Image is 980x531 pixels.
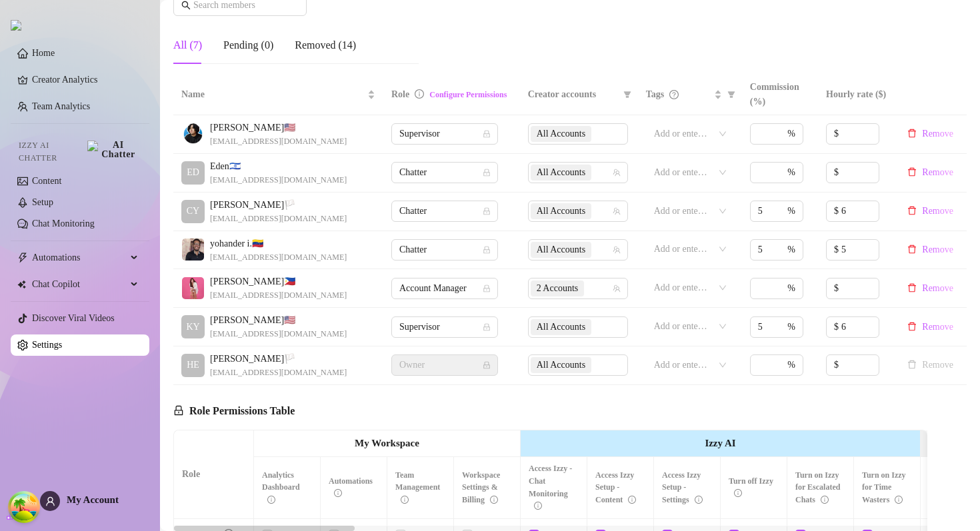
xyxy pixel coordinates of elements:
button: Remove [902,280,959,296]
span: filter [621,85,634,105]
span: delete [907,167,917,177]
span: delete [907,129,917,138]
span: delete [907,245,917,254]
span: yohander i. 🇻🇪 [210,237,347,251]
span: info-circle [895,496,903,504]
a: Chat Monitoring [32,219,95,229]
span: Automations [329,476,373,498]
span: All Accounts [537,243,586,257]
span: thunderbolt [17,253,28,263]
span: info-circle [821,496,829,504]
span: [PERSON_NAME] 🇺🇸 [210,121,347,135]
button: Remove [902,242,959,258]
span: delete [907,322,917,331]
a: Settings [32,340,62,350]
span: Tags [646,87,665,102]
span: info-circle [695,496,703,504]
span: Chatter [399,163,490,183]
span: [EMAIL_ADDRESS][DOMAIN_NAME] [210,366,347,379]
div: Removed (14) [295,37,356,53]
button: Remove [902,357,959,373]
span: All Accounts [531,242,592,258]
span: Automations [32,247,127,268]
img: Akkissa Lorraine Perico [182,277,204,299]
button: Remove [902,126,959,142]
a: Setup [32,197,53,207]
span: Remove [922,167,953,178]
th: Name [173,75,383,115]
span: Turn off Izzy [729,476,773,498]
span: delete [907,206,917,215]
span: All Accounts [537,204,586,219]
span: info-circle [267,496,275,504]
span: All Accounts [537,165,586,180]
span: All Accounts [531,203,592,219]
span: filter [727,91,735,99]
span: team [613,246,621,254]
img: yohander izturis [182,239,204,261]
img: kenneth orio [182,123,204,145]
span: Remove [922,129,953,139]
span: Remove [922,245,953,255]
a: Discover Viral Videos [32,313,115,323]
span: Analytics Dashboard [262,470,300,505]
a: Creator Analytics [32,69,139,91]
span: info-circle [734,489,742,497]
span: [EMAIL_ADDRESS][DOMAIN_NAME] [210,251,347,264]
span: info-circle [534,502,542,510]
span: Chatter [399,201,490,221]
span: All Accounts [531,165,592,181]
strong: My Workspace [355,438,419,448]
strong: Izzy AI [705,438,735,448]
span: Account Manager [399,278,490,298]
th: Role [174,430,254,519]
span: lock [483,284,491,292]
img: AI Chatter [87,141,139,159]
button: Remove [902,203,959,219]
span: [EMAIL_ADDRESS][DOMAIN_NAME] [210,135,347,148]
span: Name [181,87,365,102]
span: question-circle [669,90,679,99]
span: Access Izzy Setup - Settings [662,470,703,505]
img: Chat Copilot [17,280,26,289]
span: Eden 🇮🇱 [210,159,347,174]
span: filter [725,85,738,105]
span: 2 Accounts [531,280,585,296]
span: Creator accounts [528,87,618,102]
span: Team Management [395,470,440,505]
span: build [7,512,16,521]
a: Content [32,176,61,186]
span: [PERSON_NAME] 🇺🇸 [210,313,347,328]
a: Home [32,48,55,58]
span: Chatter [399,240,490,260]
div: All (7) [173,37,202,53]
span: lock [483,207,491,215]
span: Supervisor [399,124,490,144]
span: ED [187,165,199,180]
span: user [45,496,55,506]
span: [PERSON_NAME] 🏳️ [210,352,347,366]
span: Owner [399,355,490,375]
span: [EMAIL_ADDRESS][DOMAIN_NAME] [210,174,347,187]
span: info-circle [628,496,636,504]
span: KY [186,320,199,334]
button: Open Tanstack query devtools [11,494,37,520]
span: Access Izzy - Chat Monitoring [529,464,572,511]
span: Turn on Izzy for Escalated Chats [795,470,840,505]
span: Turn on Izzy for Time Wasters [862,470,906,505]
span: HE [187,358,199,372]
span: Access Izzy Setup - Content [595,470,636,505]
span: Remove [922,206,953,217]
span: [EMAIL_ADDRESS][DOMAIN_NAME] [210,328,347,340]
span: team [613,284,621,292]
span: My Account [67,494,119,505]
th: Commission (%) [742,75,818,115]
a: Configure Permissions [429,90,507,99]
span: Izzy AI Chatter [19,139,82,165]
span: lock [173,405,184,416]
span: 2 Accounts [537,281,579,296]
span: Remove [922,322,953,332]
span: delete [907,283,917,292]
span: info-circle [490,496,498,504]
span: filter [623,91,631,99]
